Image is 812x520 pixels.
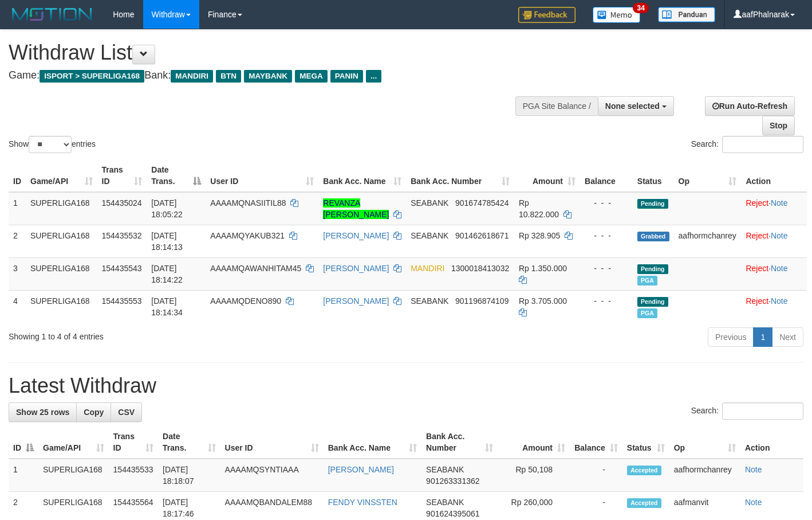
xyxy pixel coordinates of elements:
label: Show entries [9,136,96,153]
td: 4 [9,290,26,323]
a: [PERSON_NAME] [328,465,394,474]
td: aafhormchanrey [674,225,742,257]
span: Copy [84,408,104,417]
span: Copy 1300018413032 to clipboard [451,264,509,273]
span: 154435543 [102,264,142,273]
span: AAAAMQYAKUB321 [210,231,285,240]
td: SUPERLIGA168 [38,459,109,492]
span: Show 25 rows [16,408,69,417]
span: [DATE] 18:14:34 [151,296,183,317]
span: Accepted [627,466,661,475]
th: ID: activate to sort column descending [9,426,38,459]
th: ID [9,159,26,192]
input: Search: [722,402,803,420]
span: Marked by aafsoumeymey [637,276,657,286]
img: MOTION_logo.png [9,6,96,23]
span: Grabbed [637,232,669,241]
td: - [570,459,622,492]
span: Pending [637,297,668,307]
th: Balance: activate to sort column ascending [570,426,622,459]
span: 34 [633,3,648,13]
span: Rp 3.705.000 [519,296,567,306]
td: 2 [9,225,26,257]
a: Reject [746,231,768,240]
a: Note [745,465,762,474]
td: AAAAMQSYNTIAAA [220,459,324,492]
th: Date Trans.: activate to sort column ascending [158,426,220,459]
span: BTN [216,70,241,83]
a: FENDY VINSSTEN [328,498,397,507]
div: - - - [585,197,628,209]
span: Copy 901462618671 to clipboard [455,231,509,240]
span: CSV [118,408,135,417]
td: · [741,225,807,257]
a: [PERSON_NAME] [323,264,389,273]
span: SEABANK [426,498,464,507]
span: Rp 1.350.000 [519,264,567,273]
a: Reject [746,264,768,273]
span: AAAAMQAWANHITAM45 [210,264,301,273]
span: Copy 901624395061 to clipboard [426,509,479,518]
a: Note [771,231,788,240]
th: Op: activate to sort column ascending [674,159,742,192]
span: MEGA [295,70,328,83]
th: Action [741,159,807,192]
th: Amount: activate to sort column ascending [514,159,580,192]
img: Feedback.jpg [518,7,576,23]
td: · [741,257,807,290]
a: Previous [708,327,754,347]
span: Marked by aafsengchandara [637,308,657,318]
span: Accepted [627,498,661,508]
th: Trans ID: activate to sort column ascending [109,426,159,459]
span: Copy 901196874109 to clipboard [455,296,509,306]
th: User ID: activate to sort column ascending [220,426,324,459]
span: Pending [637,264,668,274]
span: ... [366,70,381,83]
div: PGA Site Balance / [515,96,598,116]
div: - - - [585,263,628,274]
th: Action [740,426,803,459]
a: Reject [746,296,768,306]
span: AAAAMQDENO890 [210,296,281,306]
a: Run Auto-Refresh [705,96,795,116]
label: Search: [691,136,803,153]
span: MANDIRI [171,70,213,83]
span: [DATE] 18:14:13 [151,231,183,252]
span: ISPORT > SUPERLIGA168 [40,70,144,83]
select: Showentries [29,136,72,153]
th: User ID: activate to sort column ascending [206,159,318,192]
th: Game/API: activate to sort column ascending [38,426,109,459]
span: Pending [637,199,668,209]
th: Amount: activate to sort column ascending [498,426,570,459]
td: 3 [9,257,26,290]
span: MAYBANK [244,70,292,83]
span: Copy 901674785424 to clipboard [455,198,509,208]
td: SUPERLIGA168 [26,192,97,225]
input: Search: [722,136,803,153]
a: [PERSON_NAME] [323,231,389,240]
label: Search: [691,402,803,420]
a: [PERSON_NAME] [323,296,389,306]
a: Copy [76,402,111,422]
td: SUPERLIGA168 [26,290,97,323]
span: SEABANK [426,465,464,474]
th: Trans ID: activate to sort column ascending [97,159,147,192]
span: AAAAMQNASIITIL88 [210,198,286,208]
th: Status: activate to sort column ascending [622,426,669,459]
span: Rp 328.905 [519,231,560,240]
span: SEABANK [411,231,448,240]
a: Note [771,198,788,208]
td: aafhormchanrey [669,459,740,492]
span: MANDIRI [411,264,444,273]
h1: Latest Withdraw [9,374,803,397]
button: None selected [598,96,674,116]
span: [DATE] 18:05:22 [151,198,183,219]
img: panduan.png [658,7,715,22]
span: SEABANK [411,296,448,306]
td: 1 [9,192,26,225]
span: SEABANK [411,198,448,208]
th: Bank Acc. Number: activate to sort column ascending [421,426,498,459]
span: [DATE] 18:14:22 [151,264,183,284]
span: None selected [605,101,660,111]
td: · [741,290,807,323]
